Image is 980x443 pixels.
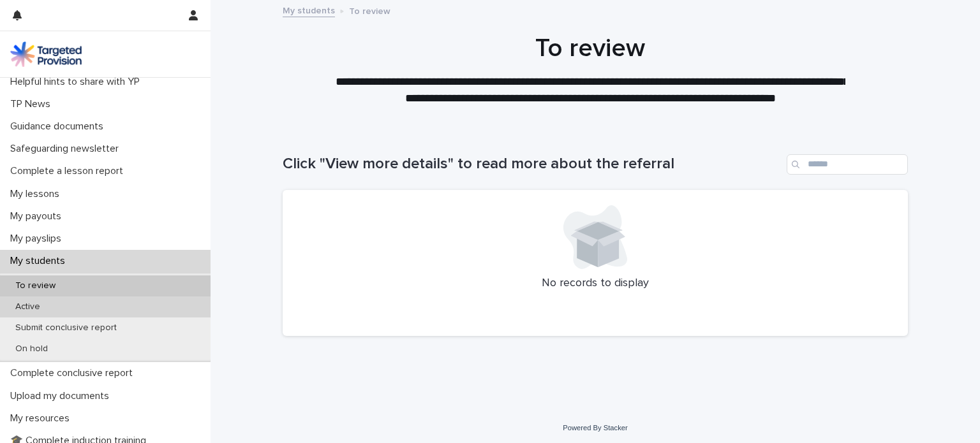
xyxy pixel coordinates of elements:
p: Upload my documents [5,390,119,402]
p: Guidance documents [5,120,114,133]
p: Safeguarding newsletter [5,143,129,155]
p: My students [5,255,75,267]
p: TP News [5,98,61,110]
p: My lessons [5,188,70,200]
img: M5nRWzHhSzIhMunXDL62 [10,41,82,67]
p: To review [5,280,66,291]
a: My students [283,3,335,17]
input: Search [787,154,908,175]
p: My resources [5,412,80,425]
p: My payslips [5,233,71,245]
h1: Click "View more details" to read more about the referral [283,155,782,173]
p: My payouts [5,210,71,222]
p: Active [5,301,50,312]
p: To review [349,3,390,17]
p: Helpful hints to share with YP [5,76,150,88]
p: Complete a lesson report [5,165,133,177]
h1: To review [278,33,903,64]
a: Powered By Stacker [563,424,627,432]
p: No records to display [298,277,893,291]
p: Submit conclusive report [5,323,127,333]
p: On hold [5,344,58,354]
p: Complete conclusive report [5,367,143,379]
